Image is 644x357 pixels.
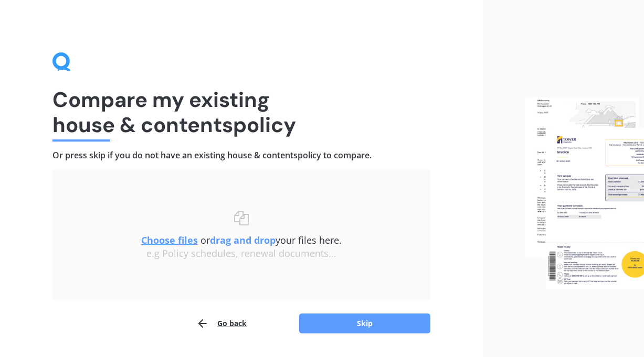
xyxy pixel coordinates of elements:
button: Go back [196,313,247,334]
h1: Compare my existing house & contents policy [52,87,430,137]
img: files.webp [525,97,644,289]
u: Choose files [141,234,198,246]
button: Skip [299,313,430,333]
b: drag and drop [210,234,276,246]
h4: Or press skip if you do not have an existing house & contents policy to compare. [52,150,430,161]
span: or your files here. [141,234,342,246]
div: e.g Policy schedules, renewal documents... [73,248,409,259]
